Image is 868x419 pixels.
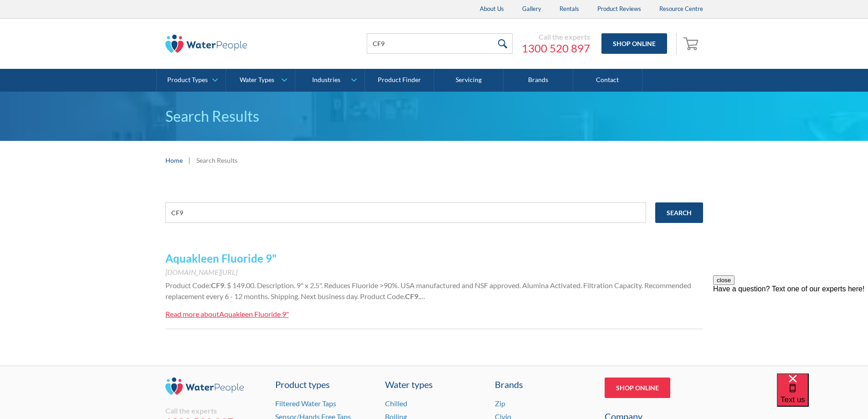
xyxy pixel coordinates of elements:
[418,292,420,300] span: .
[367,33,513,54] input: Search products
[165,35,247,53] img: The Water People
[713,275,868,385] iframe: podium webchat widget prompt
[165,310,219,318] div: Read more about
[165,105,703,127] h1: Search Results
[275,399,336,408] a: Filtered Water Taps
[196,155,237,165] div: Search Results
[495,378,593,391] div: Brands
[275,378,374,391] a: Product types
[683,36,701,51] img: shopping cart
[681,33,703,55] a: Open empty cart
[165,309,289,320] a: Read more aboutAquakleen Fluoride 9"
[165,406,264,415] div: Call the experts
[605,378,670,398] a: Shop Online
[165,281,691,300] span: . $ 149.00. Description. 9" x 2.5". Reduces Fluoride >90%. USA manufactured and NSF approved. Alu...
[165,202,646,223] input: e.g. chilled water cooler
[165,281,211,290] span: Product Code:
[522,41,590,55] a: 1300 520 897
[777,373,868,419] iframe: podium webchat widget bubble
[211,281,224,290] strong: CF9
[522,32,590,41] div: Call the experts
[503,69,573,92] a: Brands
[420,292,425,300] span: …
[295,69,364,92] a: Industries
[187,155,192,166] div: |
[165,155,183,165] a: Home
[385,378,483,391] a: Water types
[167,76,208,84] div: Product Types
[219,310,289,318] div: Aquakleen Fluoride 9"
[157,69,226,92] a: Product Types
[312,76,340,84] div: Industries
[240,76,274,84] div: Water Types
[385,399,407,408] a: Chilled
[655,202,703,223] input: Search
[165,252,277,265] a: Aquakleen Fluoride 9"
[434,69,503,92] a: Servicing
[495,399,505,408] a: Zip
[365,69,434,92] a: Product Finder
[226,69,295,92] a: Water Types
[405,292,418,300] strong: CF9
[601,33,667,54] a: Shop Online
[573,69,642,92] a: Contact
[165,267,703,278] div: [DOMAIN_NAME][URL]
